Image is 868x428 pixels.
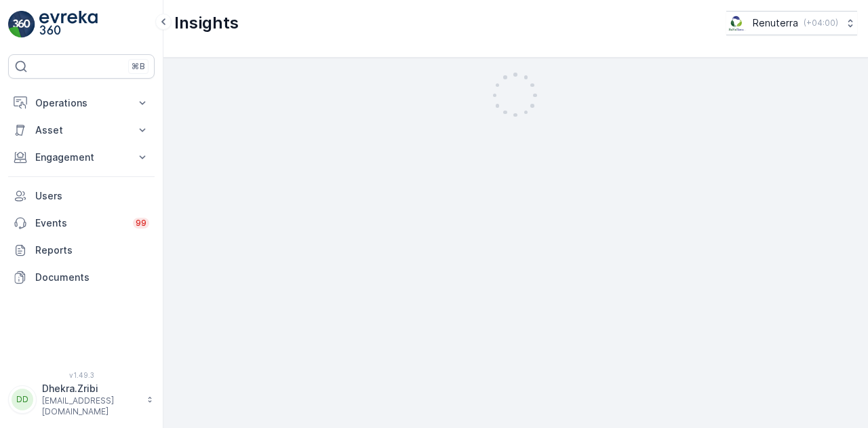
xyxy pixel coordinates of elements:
p: Events [35,216,125,230]
button: Asset [8,117,155,144]
p: Dhekra.Zribi [42,382,140,395]
a: Users [8,182,155,210]
span: v 1.49.3 [8,371,155,379]
a: Reports [8,237,155,264]
p: [EMAIL_ADDRESS][DOMAIN_NAME] [42,395,140,417]
button: Engagement [8,144,155,171]
a: Documents [8,264,155,291]
img: logo_light-DOdMpM7g.png [39,11,98,38]
button: DDDhekra.Zribi[EMAIL_ADDRESS][DOMAIN_NAME] [8,382,155,417]
p: Documents [35,271,149,284]
a: Events99 [8,210,155,237]
p: Users [35,189,149,203]
img: logo [8,11,35,38]
div: DD [12,389,33,410]
p: Operations [35,96,127,110]
p: ⌘B [132,61,145,72]
p: 99 [136,218,146,229]
p: Insights [174,12,239,34]
p: Asset [35,123,127,137]
p: Engagement [35,151,127,164]
button: Renuterra(+04:00) [726,11,857,35]
button: Operations [8,90,155,117]
p: Renuterra [753,16,798,30]
p: ( +04:00 ) [804,18,838,28]
img: Screenshot_2024-07-26_at_13.33.01.png [726,16,747,31]
p: Reports [35,244,149,257]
